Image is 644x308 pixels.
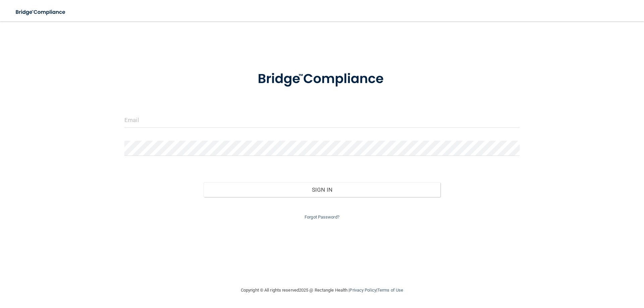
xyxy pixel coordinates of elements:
[350,288,376,293] a: Privacy Policy
[10,5,72,19] img: bridge_compliance_login_screen.278c3ca4.svg
[377,288,403,293] a: Terms of Use
[200,280,444,301] div: Copyright © All rights reserved 2025 @ Rectangle Health | |
[244,62,400,97] img: bridge_compliance_login_screen.278c3ca4.svg
[305,214,339,220] a: Forgot Password?
[124,113,520,128] input: Email
[204,182,441,197] button: Sign In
